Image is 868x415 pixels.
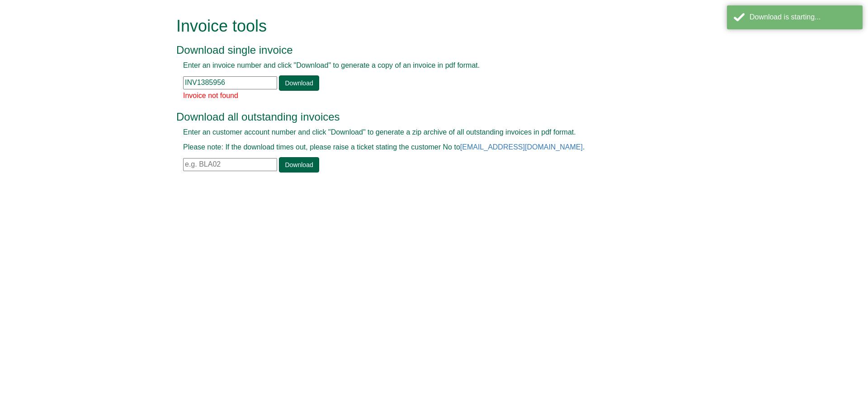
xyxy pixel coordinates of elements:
div: Download is starting... [750,12,856,23]
p: Enter an customer account number and click "Download" to generate a zip archive of all outstandin... [183,127,665,138]
span: Invoice not found [183,92,238,99]
h3: Download all outstanding invoices [176,111,671,123]
h1: Invoice tools [176,17,671,35]
input: e.g. INV1234 [183,76,277,89]
a: [EMAIL_ADDRESS][DOMAIN_NAME] [460,143,583,151]
p: Please note: If the download times out, please raise a ticket stating the customer No to . [183,142,665,153]
p: Enter an invoice number and click "Download" to generate a copy of an invoice in pdf format. [183,61,665,71]
input: e.g. BLA02 [183,158,277,171]
a: Download [279,75,319,91]
a: Download [279,157,319,173]
h3: Download single invoice [176,44,671,56]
